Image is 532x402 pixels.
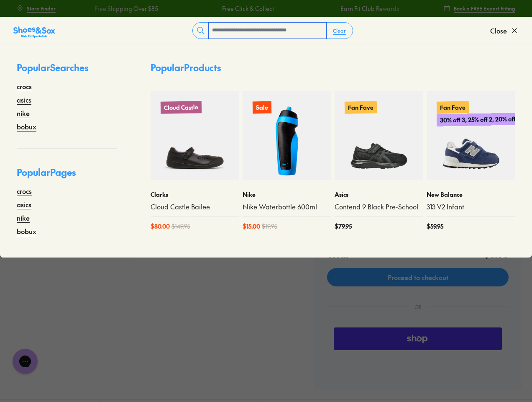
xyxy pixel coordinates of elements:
a: Free Click & Collect [194,4,246,13]
a: Earn Fit Club Rewards [312,4,371,13]
a: Contend 9 Black Pre-School [335,202,423,211]
p: Popular Products [151,61,221,75]
p: Asics [335,190,423,199]
p: Sale [253,101,271,114]
p: Fan Fave [345,101,377,113]
a: nike [17,108,30,118]
a: crocs [17,186,32,196]
iframe: PayPal-paypal [334,353,502,376]
a: 313 V2 Infant [427,202,515,211]
a: nike [17,213,30,223]
a: Fan Fave30% off 3, 25% off 2, 20% off 1 [427,91,515,180]
iframe: Gorgias live chat messenger [8,346,42,377]
button: Clear [326,23,353,38]
span: $ 79.95 [335,222,352,231]
a: Store Finder [17,1,56,16]
span: $ 80.00 [151,222,170,231]
span: $ 15.00 [243,222,260,231]
a: Proceed to checkout [327,268,509,286]
a: Free Shipping Over $85 [67,4,130,13]
a: Sale [243,91,331,180]
span: Book a FREE Expert Fitting [454,5,515,12]
a: crocs [17,81,32,91]
span: Close [490,26,507,36]
p: Clarks [151,190,239,199]
p: Cloud Castle [161,101,202,114]
button: Close [490,21,519,40]
a: bobux [17,226,36,236]
p: Popular Searches [17,61,117,81]
p: Nike [243,190,331,199]
a: Shoes &amp; Sox [13,24,55,37]
p: Fan Fave [437,101,469,113]
p: Popular Pages [17,165,117,186]
a: Cloud Castle Bailee [151,202,239,211]
a: Cloud Castle [151,91,239,180]
span: $ 149.95 [171,222,190,231]
span: $ 59.95 [427,222,443,231]
a: Fan Fave [335,91,423,180]
span: $ 19.95 [262,222,277,231]
a: Book a FREE Expert Fitting [444,1,515,16]
a: asics [17,199,31,209]
p: 30% off 3, 25% off 2, 20% off 1 [437,113,522,126]
a: asics [17,95,31,105]
img: SNS_Logo_Responsive.svg [13,26,55,39]
div: OR [408,296,428,317]
a: bobux [17,121,36,131]
span: Store Finder [27,5,56,12]
a: Nike Waterbottle 600ml [243,202,331,211]
p: New Balance [427,190,515,199]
